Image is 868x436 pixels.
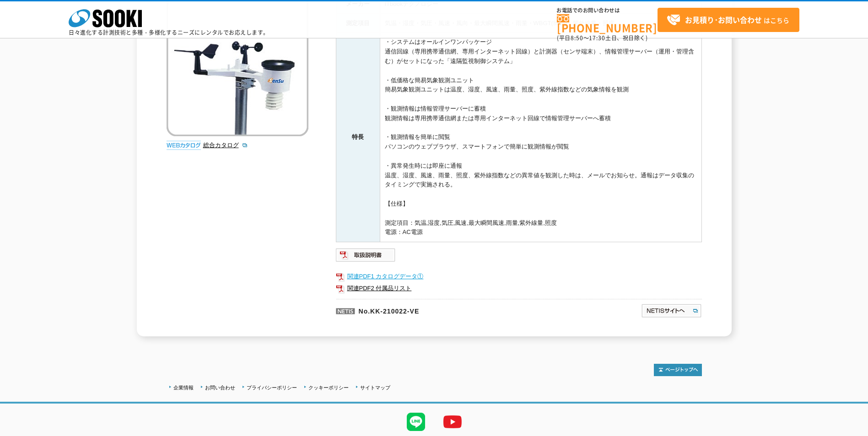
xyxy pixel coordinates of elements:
[380,33,701,242] td: ・システムはオールインワンパッケージ 通信回線（専用携帯通信網、専用インターネット回線）と計測器（センサ端末）、情報管理サーバー（運用・管理含む）がセットになった「遠隔監視制御システム」 ・低価...
[654,364,702,376] img: トップページへ
[667,13,789,27] span: はこちら
[557,8,658,13] span: お電話でのお問い合わせは
[69,30,269,35] p: 日々進化する計測技術と多種・多様化するニーズにレンタルでお応えします。
[173,385,194,390] a: 企業情報
[308,385,349,390] a: クッキーポリシー
[247,385,297,390] a: プライバシーポリシー
[641,303,702,318] img: NETISサイトへ
[336,254,396,261] a: 取扱説明書
[658,8,799,32] a: お見積り･お問い合わせはこちら
[571,34,583,42] span: 8:50
[336,299,553,321] p: No.KK-210022-VE
[685,14,762,25] strong: お見積り･お問い合わせ
[336,33,380,242] th: 特長
[167,141,201,150] img: webカタログ
[205,385,235,390] a: お問い合わせ
[336,282,702,294] a: 関連PDF2 付属品リスト
[589,34,605,42] span: 17:30
[557,14,658,33] a: [PHONE_NUMBER]
[557,34,647,42] span: (平日 ～ 土日、祝日除く)
[336,271,702,282] a: 関連PDF1 カタログデータ①
[336,248,396,262] img: 取扱説明書
[360,385,390,390] a: サイトマップ
[203,142,248,149] a: 総合カタログ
